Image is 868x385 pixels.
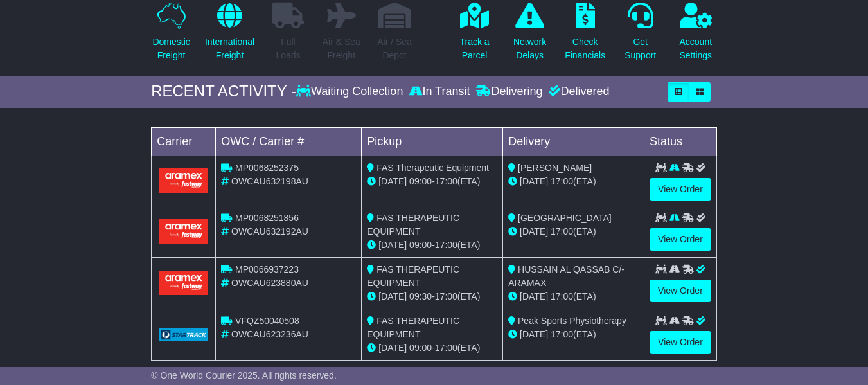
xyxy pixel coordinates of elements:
img: Aramex.png [159,219,208,243]
span: [DATE] [520,226,548,237]
p: Air / Sea Depot [377,35,412,62]
img: GetCarrierServiceLogo [159,328,208,341]
div: Waiting Collection [296,85,406,99]
img: Aramex.png [159,271,208,294]
a: Track aParcel [459,2,490,69]
span: VFQZ50040508 [235,316,299,326]
p: Domestic Freight [152,35,190,62]
div: Delivered [545,85,609,99]
span: [DATE] [520,291,548,301]
span: OWCAU632192AU [231,226,308,237]
div: (ETA) [508,328,639,341]
a: InternationalFreight [204,2,255,69]
span: [DATE] [378,176,407,186]
span: [GEOGRAPHIC_DATA] [518,213,612,223]
p: Check Financials [565,35,605,62]
div: - (ETA) [367,238,497,252]
a: View Order [650,178,711,201]
span: [DATE] [520,176,548,186]
span: [DATE] [520,329,548,339]
span: OWCAU623880AU [231,278,308,288]
span: 17:00 [435,343,457,353]
span: [DATE] [378,240,407,250]
span: [DATE] [378,343,407,353]
span: MP0068251856 [235,213,299,223]
a: DomesticFreight [152,2,190,69]
div: Delivering [473,85,545,99]
div: - (ETA) [367,175,497,188]
a: View Order [650,280,711,302]
span: 17:00 [435,176,457,186]
a: View Order [650,228,711,251]
span: MP0068252375 [235,163,299,173]
p: Account Settings [679,35,712,62]
div: In Transit [406,85,473,99]
div: - (ETA) [367,290,497,303]
span: HUSSAIN AL QASSAB C/- ARAMAX [508,264,624,288]
div: (ETA) [508,290,639,303]
div: (ETA) [508,225,639,238]
span: 09:00 [409,176,432,186]
td: Carrier [152,127,216,156]
a: CheckFinancials [564,2,606,69]
a: GetSupport [624,2,657,69]
img: Aramex.png [159,168,208,192]
span: 09:30 [409,291,432,301]
p: International Freight [205,35,254,62]
span: © One World Courier 2025. All rights reserved. [151,370,337,381]
span: [PERSON_NAME] [518,163,592,173]
span: Peak Sports Physiotherapy [518,316,626,326]
a: NetworkDelays [513,2,547,69]
span: 17:00 [551,226,573,237]
div: - (ETA) [367,341,497,355]
td: Delivery [503,127,644,156]
a: View Order [650,331,711,354]
div: RECENT ACTIVITY - [151,82,296,101]
p: Network Delays [513,35,546,62]
span: 17:00 [435,291,457,301]
span: FAS THERAPEUTIC EQUIPMENT [367,213,459,237]
td: Status [644,127,717,156]
span: OWCAU632198AU [231,176,308,186]
span: 17:00 [551,329,573,339]
p: Track a Parcel [459,35,489,62]
span: FAS Therapeutic Equipment [376,163,489,173]
span: 17:00 [551,176,573,186]
span: OWCAU623236AU [231,329,308,339]
td: OWC / Carrier # [216,127,362,156]
span: 09:00 [409,240,432,250]
span: [DATE] [378,291,407,301]
span: FAS THERAPEUTIC EQUIPMENT [367,316,459,339]
p: Air & Sea Freight [323,35,360,62]
p: Full Loads [272,35,304,62]
span: MP0066937223 [235,264,299,274]
td: Pickup [362,127,503,156]
p: Get Support [624,35,656,62]
span: 17:00 [435,240,457,250]
span: FAS THERAPEUTIC EQUIPMENT [367,264,459,288]
div: (ETA) [508,175,639,188]
a: AccountSettings [678,2,713,69]
span: 17:00 [551,291,573,301]
span: 09:00 [409,343,432,353]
